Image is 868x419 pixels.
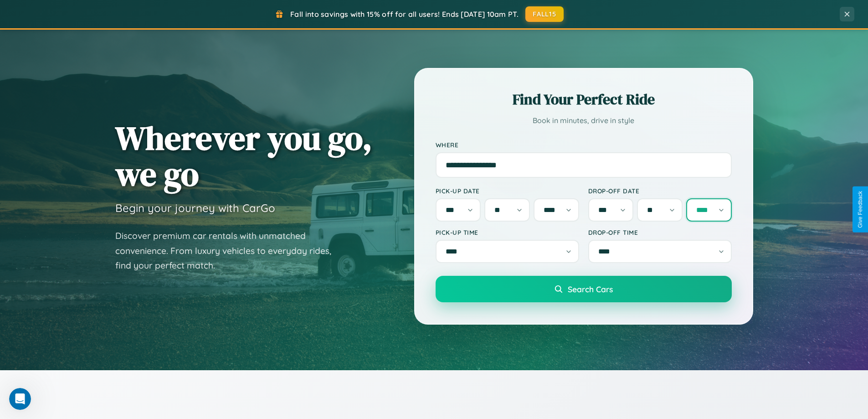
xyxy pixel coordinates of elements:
p: Book in minutes, drive in style [436,114,732,127]
label: Pick-up Time [436,228,579,236]
span: Fall into savings with 15% off for all users! Ends [DATE] 10am PT. [290,10,519,19]
div: Give Feedback [857,191,863,228]
label: Drop-off Date [588,187,732,195]
label: Drop-off Time [588,228,732,236]
p: Discover premium car rentals with unmatched convenience. From luxury vehicles to everyday rides, ... [115,228,343,273]
h2: Find Your Perfect Ride [436,89,732,109]
h3: Begin your journey with CarGo [115,201,275,215]
button: Search Cars [436,276,732,302]
h1: Wherever you go, we go [115,120,372,192]
span: Search Cars [568,284,613,294]
button: FALL15 [525,6,564,22]
label: Where [436,141,732,149]
iframe: Intercom live chat [9,388,31,410]
label: Pick-up Date [436,187,579,195]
